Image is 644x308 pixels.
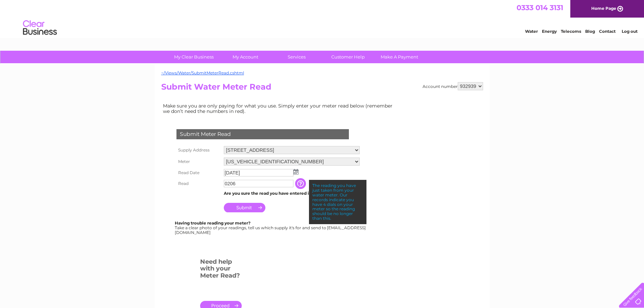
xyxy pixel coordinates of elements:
input: Submit [224,203,265,212]
th: Supply Address [175,144,222,156]
td: Make sure you are only paying for what you use. Simply enter your meter read below (remember we d... [161,101,398,116]
input: Information [295,178,307,189]
a: My Account [217,51,273,63]
img: ... [293,169,299,174]
div: Clear Business is a trading name of Verastar Limited (registered in [GEOGRAPHIC_DATA] No. 3667643... [163,4,482,33]
img: logo.png [23,18,57,38]
a: Blog [585,29,595,34]
a: 0333 014 3131 [517,3,563,12]
a: Telecoms [561,29,581,34]
a: ~/Views/Water/SubmitMeterRead.cshtml [161,70,244,75]
th: Meter [175,156,222,167]
a: Log out [622,29,638,34]
th: Read Date [175,167,222,178]
a: Services [269,51,325,63]
h3: Need help with your Meter Read? [200,257,242,283]
h2: Submit Water Meter Read [161,82,483,95]
a: Make A Payment [372,51,427,63]
th: Read [175,178,222,189]
div: Submit Meter Read [176,129,349,139]
div: The reading you have just taken from your water meter. Our records indicate you have 4 dials on y... [309,180,366,224]
a: Contact [599,29,616,34]
a: Energy [542,29,557,34]
a: My Clear Business [166,51,222,63]
div: Account number [423,82,483,90]
div: Take a clear photo of your readings, tell us which supply it's for and send to [EMAIL_ADDRESS][DO... [175,221,367,235]
td: Are you sure the read you have entered is correct? [222,189,361,198]
a: Water [525,29,538,34]
a: Customer Help [320,51,376,63]
b: Having trouble reading your meter? [175,220,251,226]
